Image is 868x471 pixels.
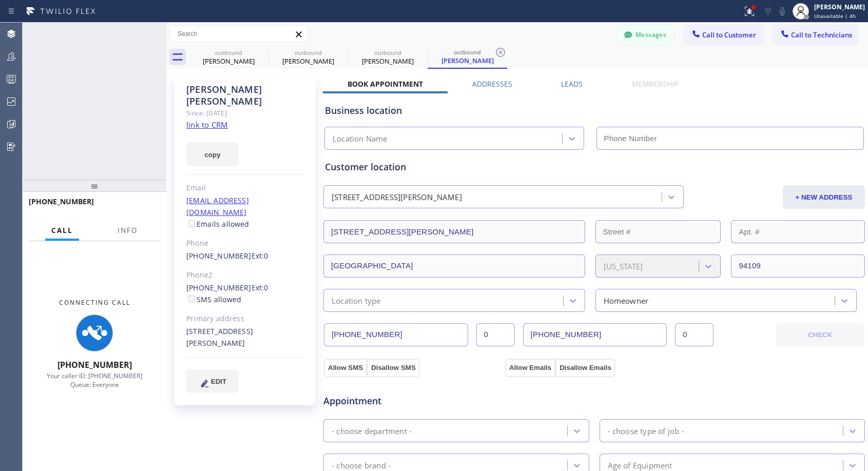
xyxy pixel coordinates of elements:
div: [PERSON_NAME] [PERSON_NAME] [186,84,304,107]
input: Search [170,26,307,42]
span: Unavailable | 4h [814,12,856,19]
div: Primary address [186,313,304,325]
input: SMS allowed [188,296,195,302]
input: Apt. # [731,220,865,243]
label: Leads [561,79,583,89]
a: link to CRM [186,120,228,130]
div: Phone2 [186,269,304,281]
button: Call to Customer [684,25,763,45]
div: [PERSON_NAME] [269,56,347,66]
input: Phone Number [324,323,468,346]
div: outbound [429,48,506,56]
span: [PHONE_NUMBER] [57,359,132,370]
div: Velda Kelley [190,46,267,69]
div: Location type [332,295,381,306]
label: Membership [632,79,678,89]
a: [PHONE_NUMBER] [186,283,252,292]
a: [EMAIL_ADDRESS][DOMAIN_NAME] [186,195,249,217]
div: [PERSON_NAME] [429,56,506,65]
div: Since: [DATE] [186,107,304,119]
div: - choose brand - [332,459,391,471]
button: CHECK [776,323,864,347]
label: Addresses [472,79,512,89]
button: Disallow SMS [367,359,420,377]
div: Velda Kelley [269,46,347,69]
div: outbound [349,49,427,56]
button: Messages [618,25,674,45]
span: Call to Customer [702,30,756,40]
div: [STREET_ADDRESS][PERSON_NAME] [332,191,462,203]
button: + NEW ADDRESS [783,185,865,209]
button: Call [45,221,79,241]
span: [PHONE_NUMBER] [29,197,94,206]
button: Allow Emails [505,359,555,377]
div: outbound [269,49,347,56]
button: Allow SMS [324,359,367,377]
a: [PHONE_NUMBER] [186,251,252,261]
span: Ext: 0 [252,283,268,292]
div: Luis Sosa [429,46,506,68]
div: Phone [186,238,304,249]
span: Info [118,226,138,235]
div: [PERSON_NAME] [190,56,267,66]
div: Business location [325,104,863,117]
input: Ext. [476,323,515,346]
div: [PERSON_NAME] [814,3,865,11]
span: Ext: 0 [252,251,268,261]
button: Call to Technicians [773,25,858,45]
input: Address [323,220,585,243]
input: Phone Number [596,127,864,150]
button: Disallow Emails [555,359,615,377]
div: - choose type of job - [608,425,684,437]
label: Book Appointment [348,79,423,89]
input: Emails allowed [188,220,195,227]
div: - choose department - [332,425,412,437]
div: Location Name [333,133,388,145]
input: Phone Number 2 [523,323,667,346]
div: outbound [190,49,267,56]
button: EDIT [186,369,239,393]
span: Call [51,226,73,235]
div: Homeowner [604,295,649,306]
button: Info [111,221,144,241]
span: Appointment [323,394,503,408]
div: Customer location [325,160,863,174]
button: copy [186,143,239,166]
span: EDIT [211,378,226,385]
span: Connecting Call [59,298,130,307]
div: Age of Equipment [608,459,672,471]
span: Your caller ID: [PHONE_NUMBER] Queue: Everyone [47,371,142,389]
button: Mute [775,4,789,18]
div: [STREET_ADDRESS][PERSON_NAME] [186,326,304,349]
input: ZIP [731,254,865,278]
label: Emails allowed [186,219,249,229]
input: Ext. 2 [675,323,713,346]
input: City [323,254,585,278]
div: Luis Sosa [349,46,427,69]
label: SMS allowed [186,295,241,304]
span: Call to Technicians [791,30,852,40]
div: Email [186,182,304,194]
div: [PERSON_NAME] [349,56,427,66]
input: Street # [595,220,721,243]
